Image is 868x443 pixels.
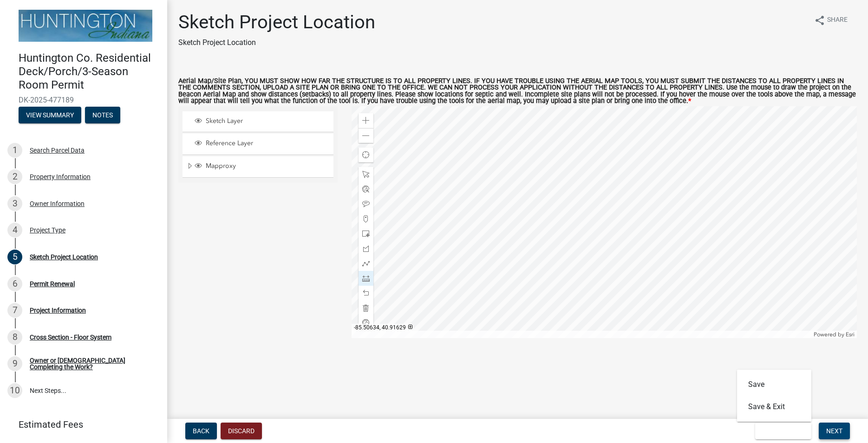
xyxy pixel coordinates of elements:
div: Powered by [811,331,857,338]
div: Zoom in [359,113,373,128]
div: Find my location [359,148,373,162]
div: 2 [7,169,22,184]
div: 3 [7,196,22,211]
div: 7 [7,303,22,318]
li: Reference Layer [183,134,333,154]
wm-modal-confirm: Summary [19,112,81,119]
a: Esri [846,331,855,338]
div: Sketch Layer [193,117,330,126]
button: Back [185,423,217,439]
button: Save [737,373,811,396]
div: 10 [7,383,22,398]
div: Property Information [30,173,91,180]
div: Owner or [DEMOGRAPHIC_DATA] Completing the Work? [30,357,152,370]
div: Save & Exit [737,370,811,422]
div: Project Information [30,307,86,314]
div: 1 [7,143,22,158]
span: Expand [186,162,193,172]
div: Search Parcel Data [30,147,85,154]
div: Owner Information [30,200,85,207]
span: DK-2025-477189 [19,96,149,104]
li: Mapproxy [183,156,333,178]
button: shareShare [807,11,855,29]
ul: Layer List [182,109,334,180]
span: Share [827,15,848,26]
span: Reference Layer [203,139,330,148]
div: 5 [7,250,22,264]
wm-modal-confirm: Notes [85,112,120,119]
button: Discard [221,423,262,439]
div: 8 [7,330,22,345]
div: Cross Section - Floor System [30,334,111,340]
div: Permit Renewal [30,281,75,287]
label: Aerial Map/Site Plan, YOU MUST SHOW HOW FAR THE STRUCTURE IS TO ALL PROPERTY LINES. IF YOU HAVE T... [178,78,857,105]
div: Reference Layer [193,139,330,148]
span: Sketch Layer [203,117,330,125]
button: Save & Exit [737,396,811,418]
button: Save & Exit [755,423,811,439]
p: Sketch Project Location [178,37,375,48]
div: Zoom out [359,128,373,143]
i: share [814,15,825,26]
span: Back [193,427,209,435]
button: View Summary [19,107,81,123]
span: Mapproxy [203,162,330,170]
div: Mapproxy [193,162,330,171]
button: Notes [85,107,120,123]
div: Sketch Project Location [30,254,98,260]
li: Sketch Layer [183,111,333,132]
h1: Sketch Project Location [178,11,375,33]
div: Project Type [30,227,65,233]
a: Estimated Fees [7,415,152,434]
img: Huntington County, Indiana [19,10,152,42]
div: 9 [7,356,22,371]
h4: Huntington Co. Residential Deck/Porch/3-Season Room Permit [19,51,160,91]
div: 6 [7,276,22,291]
span: Next [826,427,842,435]
div: 4 [7,223,22,238]
span: Save & Exit [763,427,798,435]
button: Next [819,423,850,439]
